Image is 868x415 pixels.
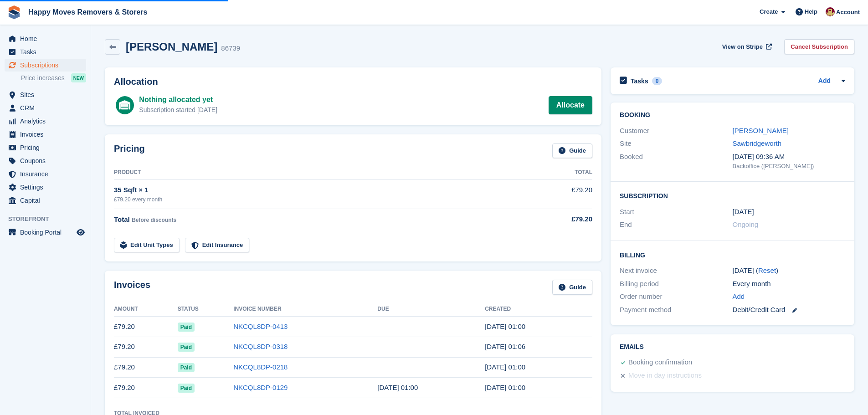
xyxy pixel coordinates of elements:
[21,74,65,82] span: Price increases
[836,8,860,17] span: Account
[733,162,845,171] div: Backoffice ([PERSON_NAME])
[233,363,288,371] a: NKCQL8DP-0218
[20,88,75,101] span: Sites
[75,227,86,238] a: Preview store
[20,154,75,167] span: Coupons
[20,194,75,207] span: Capital
[20,102,75,114] span: CRM
[8,215,91,224] span: Storefront
[620,305,732,315] div: Payment method
[485,323,525,330] time: 2025-09-20 00:00:05 UTC
[233,384,288,391] a: NKCQL8DP-0129
[620,191,845,200] h2: Subscription
[529,180,592,209] td: £79.20
[5,181,86,194] a: menu
[114,215,130,223] span: Total
[5,194,86,207] a: menu
[5,128,86,141] a: menu
[5,32,86,45] a: menu
[221,43,240,54] div: 86739
[784,39,854,54] a: Cancel Subscription
[139,105,217,115] div: Subscription started [DATE]
[620,152,732,171] div: Booked
[485,384,525,391] time: 2025-06-20 00:00:23 UTC
[733,305,845,315] div: Debit/Credit Card
[758,266,776,274] a: Reset
[178,323,195,332] span: Paid
[114,185,529,195] div: 35 Sqft × 1
[5,102,86,114] a: menu
[7,5,21,19] img: stora-icon-8386f47178a22dfd0bd8f6a31ec36ba5ce8667c1dd55bd0f319d3a0aa187defe.svg
[377,302,485,317] th: Due
[620,126,732,136] div: Customer
[20,168,75,180] span: Insurance
[620,279,732,289] div: Billing period
[20,46,75,58] span: Tasks
[5,59,86,72] a: menu
[178,302,234,317] th: Status
[719,39,774,54] a: View on Stripe
[529,165,592,180] th: Total
[114,143,145,159] h2: Pricing
[233,302,377,317] th: Invoice Number
[552,280,592,295] a: Guide
[71,73,86,82] div: NEW
[20,128,75,141] span: Invoices
[178,363,195,372] span: Paid
[21,73,86,83] a: Price increases NEW
[805,7,817,16] span: Help
[733,220,759,228] span: Ongoing
[628,370,702,381] div: Move in day instructions
[552,143,592,159] a: Guide
[20,32,75,45] span: Home
[5,154,86,167] a: menu
[139,94,217,105] div: Nothing allocated yet
[114,317,178,337] td: £79.20
[722,42,763,51] span: View on Stripe
[25,5,151,20] a: Happy Moves Removers & Storers
[733,292,745,302] a: Add
[549,96,592,114] a: Allocate
[620,112,845,119] h2: Booking
[733,266,845,276] div: [DATE] ( )
[5,46,86,58] a: menu
[114,77,592,87] h2: Allocation
[114,238,180,253] a: Edit Unit Types
[185,238,250,253] a: Edit Insurance
[733,139,782,147] a: Sawbridgeworth
[733,127,789,134] a: [PERSON_NAME]
[20,59,75,72] span: Subscriptions
[126,41,217,53] h2: [PERSON_NAME]
[114,337,178,357] td: £79.20
[485,302,592,317] th: Created
[5,115,86,128] a: menu
[760,7,778,16] span: Create
[826,7,835,16] img: Steven Fry
[114,357,178,378] td: £79.20
[620,292,732,302] div: Order number
[733,152,845,162] div: [DATE] 09:36 AM
[114,302,178,317] th: Amount
[5,226,86,239] a: menu
[5,168,86,180] a: menu
[529,214,592,225] div: £79.20
[652,77,663,85] div: 0
[178,343,195,352] span: Paid
[620,220,732,230] div: End
[620,250,845,259] h2: Billing
[628,357,692,368] div: Booking confirmation
[631,77,648,85] h2: Tasks
[20,115,75,128] span: Analytics
[178,384,195,393] span: Paid
[233,343,288,350] a: NKCQL8DP-0318
[620,343,845,351] h2: Emails
[114,378,178,398] td: £79.20
[485,363,525,371] time: 2025-07-20 00:00:15 UTC
[5,88,86,101] a: menu
[20,181,75,194] span: Settings
[733,207,754,217] time: 2025-06-20 00:00:00 UTC
[485,343,525,350] time: 2025-08-20 00:06:13 UTC
[377,384,418,391] time: 2025-06-21 00:00:00 UTC
[620,138,732,149] div: Site
[620,207,732,217] div: Start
